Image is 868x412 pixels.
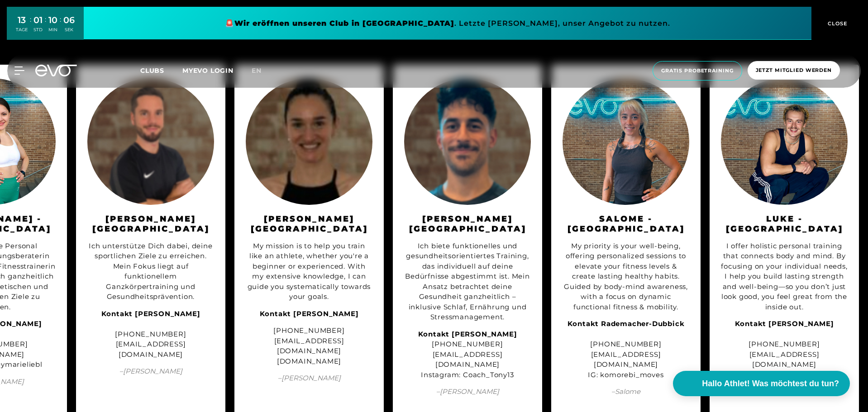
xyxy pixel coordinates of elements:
span: Jetzt Mitglied werden [756,66,832,74]
div: : [30,14,31,38]
div: Ich biete funktionelles und gesundheitsorientiertes Training, das individuell auf deine Bedürfnis... [404,241,531,322]
div: 13 [16,14,28,27]
span: CLOSE [825,19,848,28]
div: [PHONE_NUMBER] [EMAIL_ADDRESS][DOMAIN_NAME] [721,319,848,370]
h3: Salome - [GEOGRAPHIC_DATA] [563,214,689,234]
img: Anthony [404,78,531,205]
div: : [45,14,46,38]
strong: Kontakt [PERSON_NAME] [260,309,359,318]
a: Jetzt Mitglied werden [745,61,843,81]
span: – Salome [563,387,689,397]
div: I offer holistic personal training that connects body and mind. By focusing on your individual ne... [721,241,848,313]
a: MYEVO LOGIN [182,66,234,75]
h3: [PERSON_NAME][GEOGRAPHIC_DATA] [246,214,372,234]
div: 01 [33,14,43,27]
div: 10 [48,14,57,27]
span: Gratis Probetraining [661,67,734,75]
button: CLOSE [811,7,861,40]
span: en [252,66,262,75]
div: [PHONE_NUMBER] [EMAIL_ADDRESS][DOMAIN_NAME] Instagram: Coach_Tony13 [404,329,531,380]
span: Hallo Athlet! Was möchtest du tun? [702,378,839,390]
span: – [PERSON_NAME] [246,373,372,384]
a: en [252,66,272,76]
div: My priority is your well-being, offering personalized sessions to elevate your fitness levels & c... [563,241,689,313]
div: [PHONE_NUMBER] [EMAIL_ADDRESS][DOMAIN_NAME] IG: komorebi_moves [563,319,689,380]
div: STD [33,27,43,33]
div: Ich unterstütze Dich dabei, deine sportlichen Ziele zu erreichen. Mein Fokus liegt auf funktionel... [87,241,214,302]
a: Clubs [140,66,182,75]
div: TAGE [16,27,28,33]
div: : [60,14,61,38]
div: MIN [48,27,57,33]
div: 06 [63,14,75,27]
span: Clubs [140,66,164,75]
div: SEK [63,27,75,33]
img: Andrea [246,78,372,205]
h3: [PERSON_NAME][GEOGRAPHIC_DATA] [87,214,214,234]
a: Gratis Probetraining [650,61,745,81]
span: – [PERSON_NAME] [404,387,531,397]
img: Luke [721,78,848,205]
div: [PHONE_NUMBER] [EMAIL_ADDRESS][DOMAIN_NAME] [87,309,214,360]
strong: Kontakt [PERSON_NAME] [418,330,517,338]
img: Salome [563,78,689,205]
div: [PHONE_NUMBER] [EMAIL_ADDRESS][DOMAIN_NAME] [DOMAIN_NAME] [246,326,372,366]
span: – [PERSON_NAME] [87,366,214,377]
h3: Luke - [GEOGRAPHIC_DATA] [721,214,848,234]
strong: Kontakt [PERSON_NAME] [101,309,200,318]
strong: Kontakt Rademacher-Dubbick [568,319,685,328]
h3: [PERSON_NAME][GEOGRAPHIC_DATA] [404,214,531,234]
div: My mission is to help you train like an athlete, whether you're a beginner or experienced. With m... [246,241,372,302]
button: Hallo Athlet! Was möchtest du tun? [673,371,850,396]
img: Michael [87,78,214,205]
strong: Kontakt [PERSON_NAME] [735,319,834,328]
